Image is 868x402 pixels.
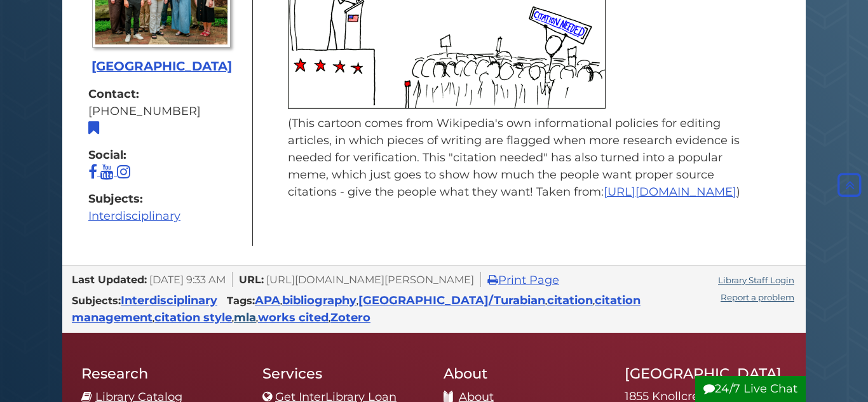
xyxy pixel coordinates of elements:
[547,293,593,307] a: citation
[149,273,226,286] span: [DATE] 9:33 AM
[834,178,865,192] a: Back to Top
[625,365,787,382] h2: [GEOGRAPHIC_DATA]
[81,365,243,382] h2: Research
[239,273,264,286] span: URL:
[358,293,545,307] a: [GEOGRAPHIC_DATA]/Turabian
[88,103,234,120] div: [PHONE_NUMBER]
[282,293,356,307] a: bibliography
[72,273,147,286] span: Last Updated:
[227,294,255,307] span: Tags:
[487,274,498,286] i: Print Page
[88,86,234,103] strong: Contact:
[444,365,606,382] h2: About
[695,376,806,402] button: 24/7 Live Chat
[330,311,370,325] a: Zotero
[72,297,641,323] span: , , , , , , , ,
[487,273,559,287] a: Print Page
[262,365,424,382] h2: Services
[88,57,234,76] div: [GEOGRAPHIC_DATA]
[72,294,121,307] span: Subjects:
[88,209,180,223] a: Interdisciplinary
[718,275,794,285] a: Library Staff Login
[266,273,474,286] span: [URL][DOMAIN_NAME][PERSON_NAME]
[234,311,256,325] a: mla
[154,311,232,325] a: citation style
[255,293,280,307] a: APA
[288,115,761,201] p: (This cartoon comes from Wikipedia's own informational policies for editing articles, in which pi...
[72,293,641,325] a: citation management
[258,311,329,325] a: works cited
[604,185,736,199] a: [URL][DOMAIN_NAME]
[88,147,234,164] strong: Social:
[121,293,217,307] a: Interdisciplinary
[88,191,234,208] strong: Subjects:
[721,292,794,302] a: Report a problem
